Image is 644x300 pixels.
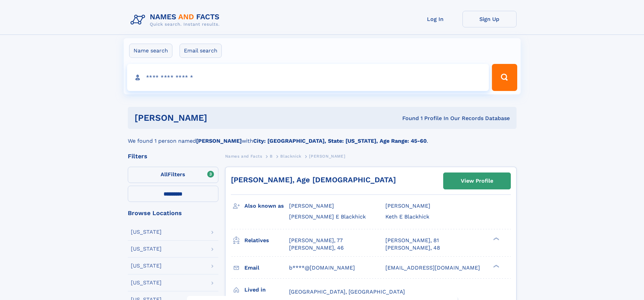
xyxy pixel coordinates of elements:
[270,152,273,160] a: B
[280,154,301,159] span: Blacknick
[244,235,289,246] h3: Relatives
[131,263,162,269] div: [US_STATE]
[385,213,429,220] span: Keth E Blackhick
[128,153,218,159] div: Filters
[128,11,225,29] img: Logo Names and Facts
[131,280,162,285] div: [US_STATE]
[492,64,517,91] button: Search Button
[385,244,440,252] a: [PERSON_NAME], 48
[385,203,430,209] span: [PERSON_NAME]
[385,264,480,271] span: [EMAIL_ADDRESS][DOMAIN_NAME]
[305,115,510,122] div: Found 1 Profile In Our Records Database
[127,64,489,91] input: search input
[129,44,172,58] label: Name search
[128,210,218,216] div: Browse Locations
[244,200,289,212] h3: Also known as
[225,152,262,160] a: Names and Facts
[161,171,168,178] span: All
[289,237,343,244] a: [PERSON_NAME], 77
[128,129,517,145] div: We found 1 person named with .
[131,229,162,235] div: [US_STATE]
[289,244,344,252] a: [PERSON_NAME], 46
[280,152,301,160] a: Blacknick
[244,262,289,274] h3: Email
[492,264,500,268] div: ❯
[385,237,439,244] a: [PERSON_NAME], 81
[180,44,222,58] label: Email search
[408,11,462,27] a: Log In
[461,173,493,189] div: View Profile
[289,203,334,209] span: [PERSON_NAME]
[253,138,427,144] b: City: [GEOGRAPHIC_DATA], State: [US_STATE], Age Range: 45-60
[128,167,218,183] label: Filters
[231,176,396,184] a: [PERSON_NAME], Age [DEMOGRAPHIC_DATA]
[131,246,162,252] div: [US_STATE]
[244,284,289,296] h3: Lived in
[462,11,517,27] a: Sign Up
[289,213,366,220] span: [PERSON_NAME] E Blackhick
[196,138,242,144] b: [PERSON_NAME]
[492,236,500,241] div: ❯
[270,154,273,159] span: B
[444,173,510,189] a: View Profile
[289,289,405,295] span: [GEOGRAPHIC_DATA], [GEOGRAPHIC_DATA]
[135,114,305,122] h1: [PERSON_NAME]
[309,154,345,159] span: [PERSON_NAME]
